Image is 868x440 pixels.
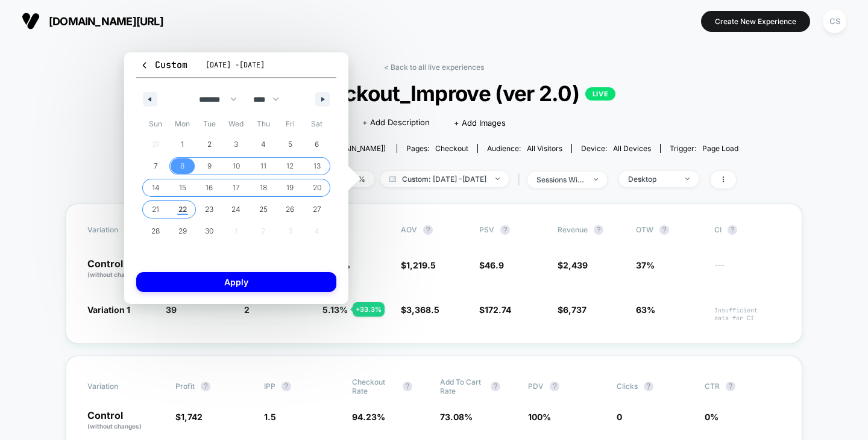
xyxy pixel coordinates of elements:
[403,382,412,391] button: ?
[136,272,336,292] button: Apply
[487,144,562,153] div: Audience:
[550,382,559,391] button: ?
[728,225,737,235] button: ?
[169,134,197,155] button: 1
[423,225,433,235] button: ?
[234,134,238,155] span: 3
[260,155,266,177] span: 11
[87,271,142,278] span: (without changes)
[479,305,511,315] span: $
[207,134,212,155] span: 2
[152,177,160,199] span: 14
[636,260,655,270] span: 37%
[500,225,510,235] button: ?
[181,412,203,422] span: 1,742
[315,134,319,155] span: 6
[223,134,250,155] button: 3
[277,114,304,134] span: Fri
[714,306,781,322] span: Insufficient data for CI
[250,199,277,220] button: 25
[617,412,622,422] span: 0
[142,199,169,220] button: 21
[259,199,268,220] span: 25
[87,259,154,279] p: Control
[702,144,738,153] span: Page Load
[201,382,210,391] button: ?
[440,377,485,395] span: Add To Cart Rate
[594,178,598,181] img: end
[152,199,159,220] span: 21
[495,178,500,180] img: end
[670,144,738,153] div: Trigger:
[281,382,291,391] button: ?
[87,377,154,395] span: Variation
[644,382,653,391] button: ?
[303,155,330,177] button: 13
[353,302,385,317] div: + 33.3 %
[233,177,240,199] span: 17
[286,199,294,220] span: 26
[180,155,184,177] span: 8
[18,11,167,31] button: [DOMAIN_NAME][URL]
[819,9,850,34] button: CS
[406,144,468,153] div: Pages:
[303,134,330,155] button: 6
[714,225,781,235] span: CI
[277,199,304,220] button: 26
[303,177,330,199] button: 20
[628,175,676,184] div: Desktop
[636,305,655,315] span: 63%
[563,305,587,315] span: 6,737
[142,220,169,242] button: 28
[142,155,169,177] button: 7
[175,382,195,391] span: Profit
[659,225,669,235] button: ?
[313,177,321,199] span: 20
[558,260,588,270] span: $
[196,155,223,177] button: 9
[196,177,223,199] button: 16
[515,171,527,188] span: |
[636,225,702,235] span: OTW
[223,199,250,220] button: 24
[250,114,277,134] span: Thu
[250,177,277,199] button: 18
[380,171,509,187] span: Custom: [DATE] - [DATE]
[250,134,277,155] button: 4
[223,177,250,199] button: 17
[136,58,336,78] button: Custom[DATE] -[DATE]
[22,12,40,30] img: Visually logo
[261,134,266,155] span: 4
[196,199,223,220] button: 23
[288,134,292,155] span: 5
[250,155,277,177] button: 11
[260,177,267,199] span: 18
[389,176,396,182] img: calendar
[206,177,213,199] span: 16
[406,305,439,315] span: 3,368.5
[528,412,551,422] span: 100 %
[49,15,163,28] span: [DOMAIN_NAME][URL]
[179,177,186,199] span: 15
[286,155,294,177] span: 12
[223,155,250,177] button: 10
[726,382,735,391] button: ?
[264,382,275,391] span: IPP
[87,225,154,235] span: Variation
[142,114,169,134] span: Sun
[233,155,240,177] span: 10
[440,412,473,422] span: 73.08 %
[563,260,588,270] span: 2,439
[352,377,397,395] span: Checkout Rate
[277,177,304,199] button: 19
[454,118,506,128] span: + Add Images
[558,305,587,315] span: $
[87,305,130,315] span: Variation 1
[362,117,430,129] span: + Add Description
[178,199,187,220] span: 22
[277,155,304,177] button: 12
[196,114,223,134] span: Tue
[154,155,158,177] span: 7
[196,134,223,155] button: 2
[205,220,213,242] span: 30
